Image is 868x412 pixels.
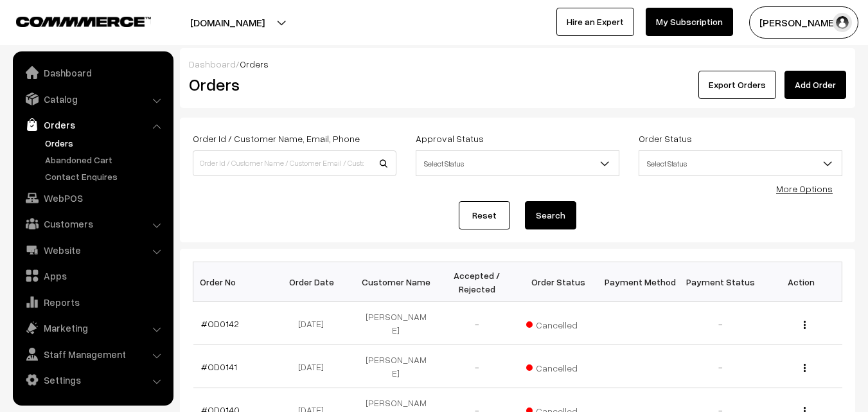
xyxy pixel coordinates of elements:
span: Select Status [639,150,842,176]
a: Orders [16,113,169,136]
a: More Options [776,183,833,194]
a: COMMMERCE [16,13,128,28]
button: Export Orders [698,71,776,99]
a: Abandoned Cart [42,153,169,166]
th: Order Status [518,262,599,302]
img: user [833,13,852,32]
img: Menu [804,321,806,329]
td: - [680,345,761,388]
span: Cancelled [526,315,590,332]
a: Catalog [16,87,169,111]
th: Accepted / Rejected [436,262,517,302]
a: Reset [459,201,510,229]
div: / [189,57,846,71]
input: Order Id / Customer Name / Customer Email / Customer Phone [193,150,396,176]
span: Select Status [416,152,619,175]
a: #OD0141 [201,361,237,372]
span: Select Status [416,150,619,176]
label: Order Status [639,132,692,145]
td: [DATE] [274,302,355,345]
button: Search [525,201,576,229]
a: Reports [16,291,169,314]
th: Payment Status [680,262,761,302]
a: WebPOS [16,186,169,210]
td: [PERSON_NAME] [355,302,436,345]
a: Staff Management [16,343,169,366]
td: - [680,302,761,345]
button: [DOMAIN_NAME] [145,6,310,39]
th: Payment Method [599,262,680,302]
a: Contact Enquires [42,170,169,183]
h2: Orders [189,75,395,94]
button: [PERSON_NAME] [749,6,858,39]
label: Order Id / Customer Name, Email, Phone [193,132,360,145]
img: Menu [804,364,806,372]
td: - [436,345,517,388]
th: Action [761,262,842,302]
a: Website [16,238,169,262]
th: Order Date [274,262,355,302]
a: My Subscription [646,8,733,36]
a: #OD0142 [201,318,239,329]
label: Approval Status [416,132,484,145]
td: [DATE] [274,345,355,388]
img: COMMMERCE [16,17,151,26]
span: Select Status [639,152,842,175]
td: - [436,302,517,345]
a: Orders [42,136,169,150]
a: Customers [16,212,169,235]
td: [PERSON_NAME] [355,345,436,388]
th: Customer Name [355,262,436,302]
a: Add Order [784,71,846,99]
a: Hire an Expert [556,8,634,36]
span: Orders [240,58,269,69]
a: Marketing [16,316,169,339]
a: Settings [16,368,169,391]
a: Dashboard [189,58,236,69]
th: Order No [193,262,274,302]
a: Apps [16,264,169,287]
a: Dashboard [16,61,169,84]
span: Cancelled [526,358,590,375]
